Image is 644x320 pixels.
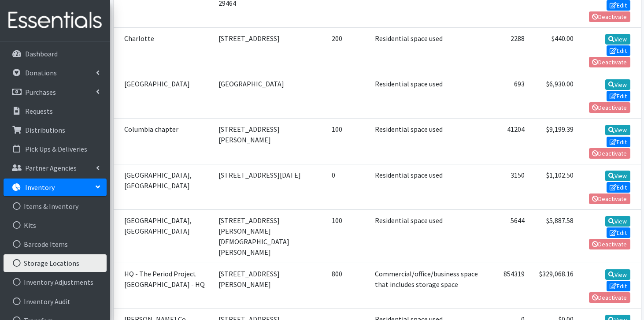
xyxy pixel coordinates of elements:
td: [STREET_ADDRESS][PERSON_NAME] [213,119,326,164]
a: Donations [4,64,107,82]
td: 693 [485,73,530,118]
a: Edit [607,227,630,238]
td: $9,199.39 [530,119,579,164]
a: Kits [4,216,107,234]
td: [STREET_ADDRESS][PERSON_NAME] [213,263,326,308]
img: HumanEssentials [4,6,107,35]
td: 200 [326,27,369,73]
td: Residential space used [370,209,485,263]
a: Purchases [4,83,107,101]
td: 0 [326,164,369,209]
td: 800 [326,263,369,308]
a: Pick Ups & Deliveries [4,140,107,158]
td: HQ - The Period Project [GEOGRAPHIC_DATA] - HQ [114,263,214,308]
td: [STREET_ADDRESS][PERSON_NAME][DEMOGRAPHIC_DATA][PERSON_NAME] [213,209,326,263]
td: Commercial/office/business space that includes storage space [370,263,485,308]
a: View [605,79,630,90]
td: 41204 [485,119,530,164]
a: Barcode Items [4,235,107,253]
td: Residential space used [370,119,485,164]
p: Donations [25,68,57,77]
p: Requests [25,107,53,115]
p: Inventory [25,183,55,192]
a: Inventory [4,179,107,196]
td: 2288 [485,27,530,73]
a: Dashboard [4,45,107,63]
td: [GEOGRAPHIC_DATA] [114,73,214,118]
td: $329,068.16 [530,263,579,308]
a: Edit [607,182,630,193]
td: Residential space used [370,73,485,118]
a: View [605,125,630,135]
a: Partner Agencies [4,159,107,177]
td: Columbia chapter [114,119,214,164]
a: Requests [4,102,107,120]
p: Purchases [25,88,56,97]
a: Storage Locations [4,254,107,272]
p: Partner Agencies [25,164,77,172]
a: View [605,216,630,227]
td: [GEOGRAPHIC_DATA], [GEOGRAPHIC_DATA] [114,164,214,209]
td: 100 [326,119,369,164]
td: [GEOGRAPHIC_DATA], [GEOGRAPHIC_DATA] [114,209,214,263]
td: 854319 [485,263,530,308]
td: [STREET_ADDRESS][DATE] [213,164,326,209]
a: Edit [607,137,630,147]
a: Distributions [4,121,107,139]
td: $1,102.50 [530,164,579,209]
td: $6,930.00 [530,73,579,118]
td: 3150 [485,164,530,209]
td: $440.00 [530,27,579,73]
td: Residential space used [370,164,485,209]
a: View [605,171,630,181]
td: 100 [326,209,369,263]
a: View [605,269,630,280]
a: Items & Inventory [4,197,107,215]
a: Edit [607,91,630,101]
a: Edit [607,45,630,56]
p: Distributions [25,126,65,134]
a: Edit [607,281,630,291]
td: $5,887.58 [530,209,579,263]
td: 5644 [485,209,530,263]
td: [STREET_ADDRESS] [213,27,326,73]
p: Dashboard [25,49,58,58]
a: Inventory Adjustments [4,273,107,291]
td: Residential space used [370,27,485,73]
td: Charlotte [114,27,214,73]
p: Pick Ups & Deliveries [25,145,87,153]
td: [GEOGRAPHIC_DATA] [213,73,326,118]
a: View [605,34,630,45]
a: Inventory Audit [4,293,107,310]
